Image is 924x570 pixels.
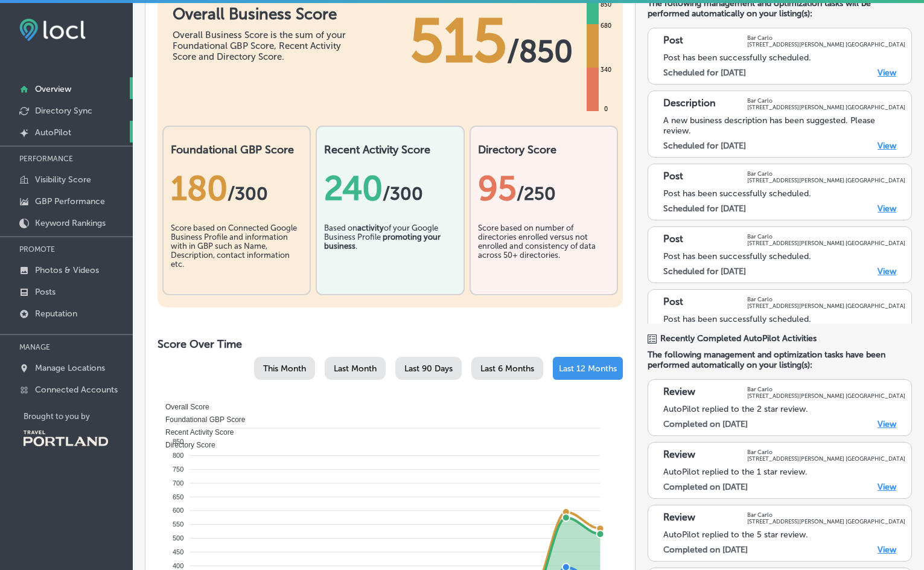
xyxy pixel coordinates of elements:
span: /250 [517,183,556,205]
p: Bar Carlo [747,34,905,41]
p: [STREET_ADDRESS][PERSON_NAME] [GEOGRAPHIC_DATA] [747,303,905,309]
a: View [878,266,896,277]
span: Last 6 Months [480,363,534,374]
h2: Directory Score [478,143,610,156]
span: Recent Activity Score [156,428,234,437]
tspan: 650 [173,493,183,501]
div: 95 [478,168,610,208]
label: Scheduled for [DATE] [663,266,746,277]
p: Bar Carlo [747,386,905,392]
p: Review [663,386,695,399]
p: Photos & Videos [35,265,99,275]
a: View [878,482,896,492]
h2: Score Over Time [158,338,623,351]
p: Manage Locations [35,363,105,373]
label: Scheduled for [DATE] [663,203,746,214]
tspan: 550 [173,520,183,528]
span: Foundational GBP Score [156,415,246,424]
a: View [878,545,896,555]
a: View [878,141,896,151]
tspan: 700 [173,479,183,487]
p: Post [663,170,683,184]
span: This Month [263,363,306,374]
p: GBP Performance [35,196,105,207]
span: Recently Completed AutoPilot Activities [660,333,817,344]
p: Bar Carlo [747,449,905,455]
a: View [878,419,896,429]
tspan: 450 [173,548,183,556]
h2: Foundational GBP Score [171,143,302,156]
span: The following management and optimization tasks have been performed automatically on your listing... [648,350,912,370]
div: 0 [602,104,610,114]
div: Score based on Connected Google Business Profile and information with in GBP such as Name, Descri... [171,223,302,284]
div: 180 [171,168,302,208]
p: Keyword Rankings [35,218,106,228]
a: View [878,68,896,78]
span: 515 [410,5,507,77]
label: Completed on [DATE] [663,545,748,555]
p: [STREET_ADDRESS][PERSON_NAME] [GEOGRAPHIC_DATA] [747,41,905,48]
p: Bar Carlo [747,97,905,104]
span: /300 [383,183,423,205]
p: [STREET_ADDRESS][PERSON_NAME] [GEOGRAPHIC_DATA] [747,240,905,246]
p: [STREET_ADDRESS][PERSON_NAME] [GEOGRAPHIC_DATA] [747,392,905,399]
tspan: 800 [173,452,183,459]
p: [STREET_ADDRESS][PERSON_NAME] [GEOGRAPHIC_DATA] [747,104,905,110]
p: Overview [35,84,71,94]
p: Reputation [35,309,77,319]
label: Completed on [DATE] [663,419,748,429]
h1: Overall Business Score [173,5,354,24]
div: 240 [324,168,456,208]
div: AutoPilot replied to the 1 star review. [663,467,905,477]
p: Review [663,511,695,525]
p: AutoPilot [35,127,71,138]
a: View [878,203,896,214]
span: Overall Score [156,403,209,411]
label: Scheduled for [DATE] [663,68,746,78]
p: Post [663,34,683,48]
p: Post [663,233,683,246]
p: Bar Carlo [747,233,905,240]
span: Last Month [334,363,377,374]
div: Post has been successfully scheduled. [663,53,905,63]
label: Scheduled for [DATE] [663,141,746,151]
div: 340 [598,65,614,75]
p: Post [663,296,683,309]
tspan: 400 [173,562,183,569]
tspan: 750 [173,466,183,473]
p: Bar Carlo [747,511,905,518]
div: AutoPilot replied to the 2 star review. [663,404,905,414]
p: Review [663,449,695,462]
span: Last 12 Months [559,363,617,374]
p: [STREET_ADDRESS][PERSON_NAME] [GEOGRAPHIC_DATA] [747,455,905,462]
div: 680 [598,21,614,31]
span: / 850 [507,33,573,69]
div: Post has been successfully scheduled. [663,188,905,199]
b: promoting your business [324,232,441,251]
div: AutoPilot replied to the 5 star review. [663,530,905,540]
div: Based on of your Google Business Profile . [324,223,456,284]
p: Directory Sync [35,106,92,116]
p: Connected Accounts [35,385,118,395]
tspan: 500 [173,534,183,542]
h2: Recent Activity Score [324,143,456,156]
p: [STREET_ADDRESS][PERSON_NAME] [GEOGRAPHIC_DATA] [747,518,905,525]
p: Bar Carlo [747,296,905,303]
img: Travel Portland [24,431,108,446]
b: activity [357,223,384,232]
span: Last 90 Days [404,363,453,374]
p: Brought to you by [24,412,133,421]
label: Completed on [DATE] [663,482,748,492]
span: Directory Score [156,441,215,449]
p: Bar Carlo [747,170,905,177]
p: Posts [35,287,56,297]
div: Overall Business Score is the sum of your Foundational GBP Score, Recent Activity Score and Direc... [173,30,354,62]
img: fda3e92497d09a02dc62c9cd864e3231.png [19,19,86,41]
p: [STREET_ADDRESS][PERSON_NAME] [GEOGRAPHIC_DATA] [747,177,905,184]
div: Score based on number of directories enrolled versus not enrolled and consistency of data across ... [478,223,610,284]
tspan: 850 [173,438,183,445]
span: / 300 [228,183,268,205]
div: Post has been successfully scheduled. [663,314,905,324]
p: Description [663,97,716,110]
p: Visibility Score [35,175,91,185]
